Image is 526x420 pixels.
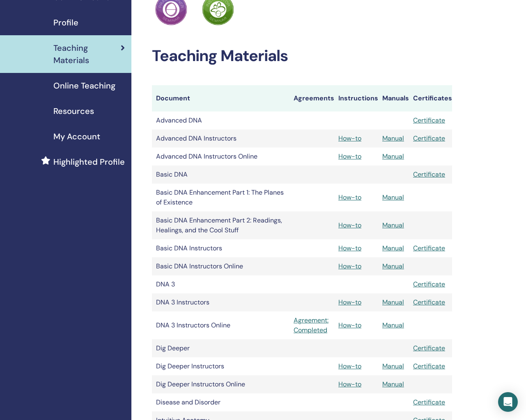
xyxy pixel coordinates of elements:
[413,362,445,370] a: Certificate
[382,152,404,161] a: Manual
[152,375,289,393] td: Dig Deeper Instructors Online
[152,311,289,339] td: DNA 3 Instructors Online
[53,16,78,29] span: Profile
[378,85,409,111] th: Manuals
[413,280,445,288] a: Certificate
[338,298,361,306] a: How-to
[152,47,452,66] h2: Teaching Materials
[334,85,378,111] th: Instructions
[413,244,445,252] a: Certificate
[338,134,361,143] a: How-to
[413,398,445,406] a: Certificate
[294,316,330,335] a: Agreement: Completed
[338,244,361,252] a: How-to
[413,344,445,352] a: Certificate
[382,380,404,388] a: Manual
[382,262,404,270] a: Manual
[338,193,361,202] a: How-to
[152,148,289,166] td: Advanced DNA Instructors Online
[498,392,518,412] div: Open Intercom Messenger
[409,85,452,111] th: Certificates
[53,156,125,168] span: Highlighted Profile
[338,262,361,270] a: How-to
[382,321,404,329] a: Manual
[152,357,289,375] td: Dig Deeper Instructors
[382,298,404,306] a: Manual
[338,362,361,370] a: How-to
[152,111,289,129] td: Advanced DNA
[413,116,445,125] a: Certificate
[382,193,404,202] a: Manual
[53,42,121,66] span: Teaching Materials
[152,184,289,211] td: Basic DNA Enhancement Part 1: The Planes of Existence
[152,275,289,293] td: DNA 3
[152,239,289,257] td: Basic DNA Instructors
[152,257,289,275] td: Basic DNA Instructors Online
[152,393,289,411] td: Disease and Disorder
[152,293,289,311] td: DNA 3 Instructors
[53,130,100,143] span: My Account
[413,170,445,179] a: Certificate
[382,221,404,229] a: Manual
[152,166,289,184] td: Basic DNA
[53,79,115,92] span: Online Teaching
[413,134,445,143] a: Certificate
[289,85,334,111] th: Agreements
[152,129,289,148] td: Advanced DNA Instructors
[382,134,404,143] a: Manual
[338,221,361,229] a: How-to
[338,152,361,161] a: How-to
[152,85,289,111] th: Document
[382,244,404,252] a: Manual
[152,339,289,357] td: Dig Deeper
[413,298,445,306] a: Certificate
[338,380,361,388] a: How-to
[53,105,94,117] span: Resources
[152,211,289,239] td: Basic DNA Enhancement Part 2: Readings, Healings, and the Cool Stuff
[382,362,404,370] a: Manual
[338,321,361,329] a: How-to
